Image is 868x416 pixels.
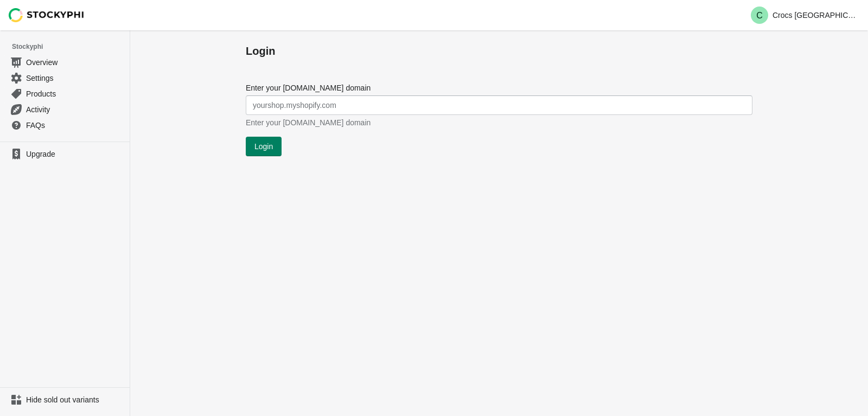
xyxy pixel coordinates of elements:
a: Activity [4,101,125,117]
span: Enter your [DOMAIN_NAME] domain [246,118,371,127]
a: Products [4,86,125,101]
text: C [756,11,763,20]
a: Overview [4,54,125,70]
span: Products [26,88,123,99]
span: Upgrade [26,149,123,159]
span: Settings [26,73,123,84]
span: Avatar with initials C [751,7,768,24]
span: Hide sold out variants [26,394,123,405]
button: Login [246,137,282,156]
a: Upgrade [4,146,125,162]
p: Crocs [GEOGRAPHIC_DATA] [773,11,859,20]
span: FAQs [26,120,123,131]
a: Hide sold out variants [4,392,125,407]
input: yourshop.myshopify.com [246,95,752,115]
span: Login [254,142,273,151]
h1: Login [246,43,752,59]
a: FAQs [4,117,125,133]
span: Activity [26,104,123,115]
label: Enter your [DOMAIN_NAME] domain [246,82,371,93]
button: Avatar with initials CCrocs [GEOGRAPHIC_DATA] [746,4,864,26]
span: Stockyphi [12,41,130,52]
a: Settings [4,70,125,86]
img: Stockyphi [9,8,85,22]
span: Overview [26,57,123,68]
